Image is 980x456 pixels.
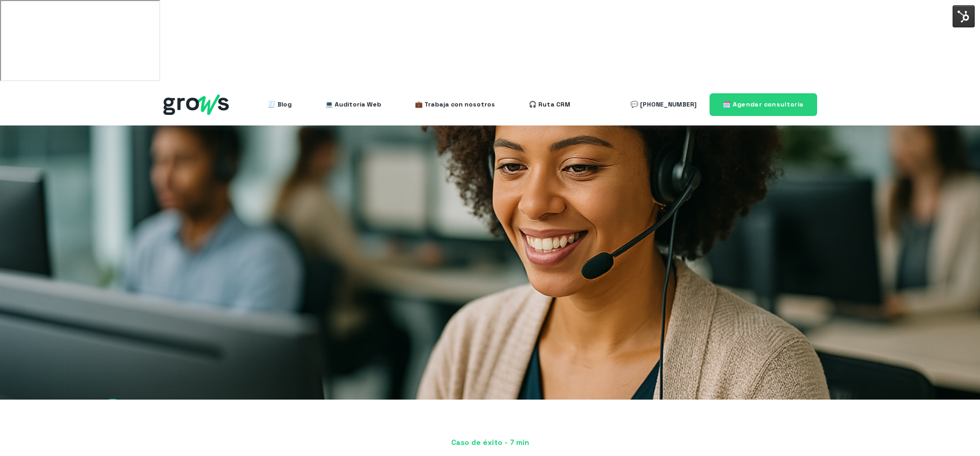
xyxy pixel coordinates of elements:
a: 💻 Auditoría Web [325,94,381,115]
img: Interruptor del menú de herramientas de HubSpot [953,5,975,27]
div: Widget de chat [927,405,980,456]
img: grows - hubspot [163,94,229,115]
span: Caso de éxito - 7 min [163,438,817,448]
a: 💼 Trabaja con nosotros [415,94,495,115]
a: 🧾 Blog [268,94,292,115]
a: 💬 [PHONE_NUMBER] [630,94,696,115]
a: 🎧 Ruta CRM [529,94,570,115]
span: 🗓️ Agendar consultoría [723,100,804,109]
a: 🗓️ Agendar consultoría [710,93,817,116]
iframe: Chat Widget [927,405,980,456]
